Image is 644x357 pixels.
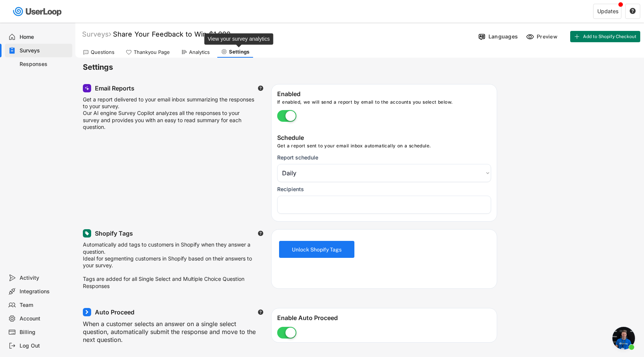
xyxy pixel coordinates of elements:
div: When a customer selects an answer on a single select question, automatically submit the response ... [83,320,256,343]
div: Automatically add tags to customers in Shopify when they answer a question. Ideal for segmenting ... [83,241,256,289]
text:  [258,85,263,91]
div: Log Out [20,342,69,349]
text:  [630,8,636,14]
div: Settings [229,49,249,55]
div: Enabled [277,90,497,99]
div: Schedule [277,134,493,143]
div: Enable Auto Proceed [277,314,497,323]
div: Integrations [20,288,69,295]
button:  [258,85,264,91]
div: Activity [20,274,69,282]
div: Responses [20,61,69,68]
div: Shopify Tags [95,230,133,237]
div: Surveys [20,47,69,54]
img: Language%20Icon.svg [478,33,486,41]
button: Unlock Shopify Tags [279,241,354,258]
div: Preview [537,33,559,40]
div: Report schedule [277,154,318,161]
a: Open chat [612,327,635,349]
text:  [258,230,263,236]
div: Home [20,34,69,41]
button:  [258,230,264,236]
div: Recipients [277,186,304,193]
span: Add to Shopify Checkout [583,34,636,39]
h6: Settings [83,62,644,72]
div: Auto Proceed [95,308,134,316]
font: Share Your Feedback to Win $1,000 [113,30,230,38]
button: Add to Shopify Checkout [570,31,640,42]
div: Surveys [82,30,111,38]
div: Questions [91,49,114,55]
div: Updates [597,9,618,14]
button:  [258,309,264,315]
div: Email Reports [95,84,134,92]
div: Billing [20,329,69,336]
text:  [258,309,263,315]
div: If enabled, we will send a report by email to the accounts you select below. [277,99,497,108]
div: Thankyou Page [134,49,170,55]
div: Get a report delivered to your email inbox summarizing the responses to your survey. Our AI engin... [83,96,256,130]
img: MagicMajor.svg [85,86,89,90]
div: Languages [488,33,518,40]
button:  [629,8,636,15]
div: Analytics [189,49,210,55]
div: Get a report sent to your email inbox automatically on a schedule. [277,143,493,150]
div: Account [20,315,69,322]
div: Team [20,302,69,309]
img: userloop-logo-01.svg [11,4,64,19]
